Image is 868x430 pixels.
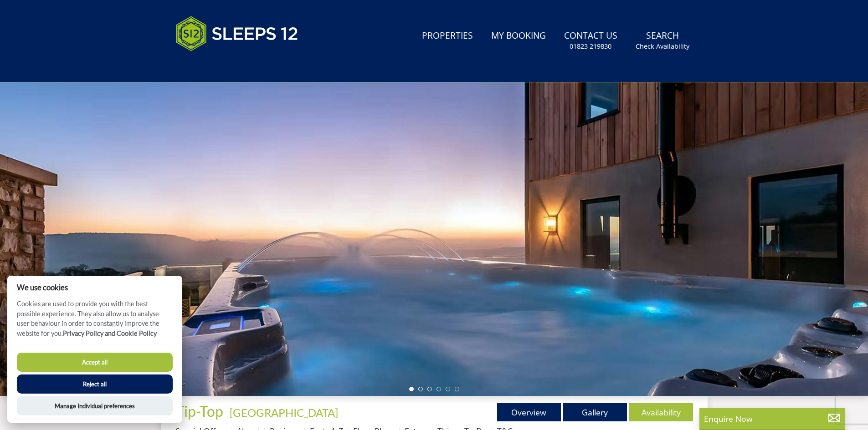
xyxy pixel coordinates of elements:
[230,406,338,419] a: [GEOGRAPHIC_DATA]
[175,402,223,420] span: Tip-Top
[17,396,173,415] button: Manage Individual preferences
[226,406,338,419] span: -
[171,62,267,70] iframe: Customer reviews powered by Trustpilot
[418,26,477,46] a: Properties
[175,11,298,56] img: Sleeps 12
[488,26,550,46] a: My Booking
[636,42,689,51] small: Check Availability
[17,353,173,372] button: Accept all
[17,374,173,394] button: Reject all
[632,26,693,56] a: SearchCheck Availability
[629,403,693,421] a: Availability
[7,283,182,292] h2: We use cookies
[63,329,157,337] a: Privacy Policy and Cookie Policy
[704,413,841,425] p: Enquire Now
[563,403,627,421] a: Gallery
[497,403,561,421] a: Overview
[7,299,182,345] p: Cookies are used to provide you with the best possible experience. They also allow us to analyse ...
[560,26,621,56] a: Contact Us01823 219830
[570,42,611,51] small: 01823 219830
[175,402,226,420] a: Tip-Top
